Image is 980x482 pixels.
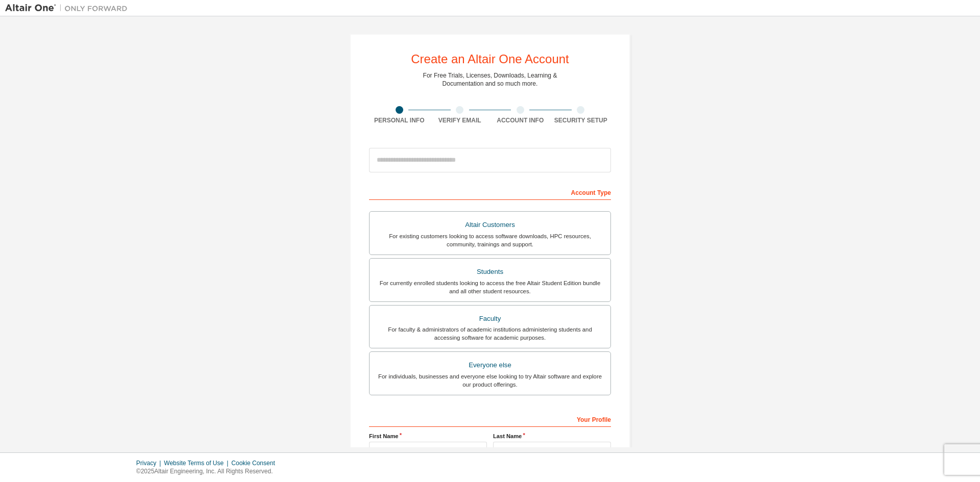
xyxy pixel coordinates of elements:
div: For existing customers looking to access software downloads, HPC resources, community, trainings ... [376,232,604,248]
div: Personal Info [369,116,430,124]
div: Everyone else [376,358,604,372]
div: Your Profile [369,411,611,427]
div: Website Terms of Use [164,459,231,467]
div: Faculty [376,312,604,326]
div: Cookie Consent [231,459,281,467]
div: Security Setup [551,116,611,124]
p: © 2025 Altair Engineering, Inc. All Rights Reserved. [136,467,281,476]
div: For faculty & administrators of academic institutions administering students and accessing softwa... [376,325,604,342]
div: Account Type [369,184,611,200]
img: Altair One [5,3,133,13]
div: For currently enrolled students looking to access the free Altair Student Edition bundle and all ... [376,279,604,295]
div: Verify Email [430,116,491,124]
div: Privacy [136,459,164,467]
label: First Name [369,432,487,440]
div: Create an Altair One Account [411,53,569,65]
label: Last Name [493,432,611,440]
div: For individuals, businesses and everyone else looking to try Altair software and explore our prod... [376,372,604,389]
div: For Free Trials, Licenses, Downloads, Learning & Documentation and so much more. [423,71,557,88]
div: Account Info [490,116,551,124]
div: Altair Customers [376,218,604,232]
div: Students [376,265,604,279]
